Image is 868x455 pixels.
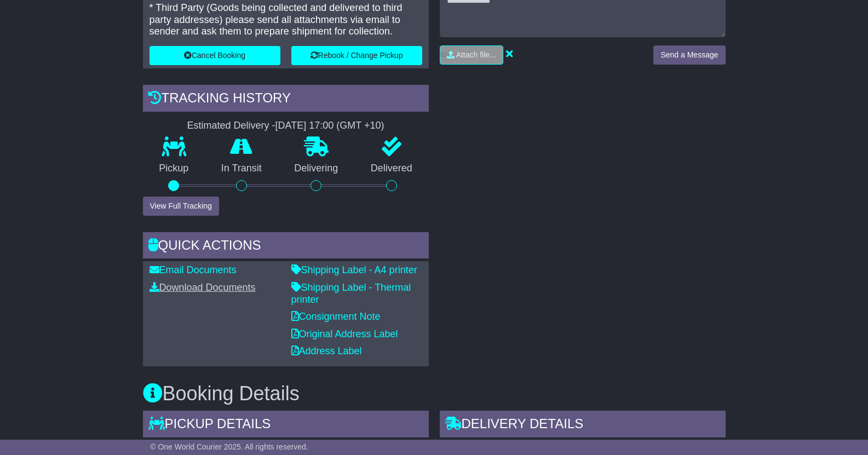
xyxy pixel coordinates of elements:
[150,2,422,38] p: * Third Party (Goods being collected and delivered to third party addresses) please send all atta...
[143,383,726,405] h3: Booking Details
[150,46,280,65] button: Cancel Booking
[150,282,256,293] a: Download Documents
[143,120,429,132] div: Estimated Delivery -
[440,411,726,440] div: Delivery Details
[291,264,417,275] a: Shipping Label - A4 printer
[653,45,725,65] button: Send a Message
[291,46,422,65] button: Rebook / Change Pickup
[354,163,429,175] p: Delivered
[291,345,362,356] a: Address Label
[291,329,398,339] a: Original Address Label
[150,442,308,451] span: © One World Courier 2025. All rights reserved.
[143,85,429,114] div: Tracking history
[291,311,381,322] a: Consignment Note
[275,120,384,132] div: [DATE] 17:00 (GMT +10)
[291,282,411,305] a: Shipping Label - Thermal printer
[150,264,237,275] a: Email Documents
[143,163,205,175] p: Pickup
[143,232,429,262] div: Quick Actions
[278,163,355,175] p: Delivering
[143,411,429,440] div: Pickup Details
[143,197,219,216] button: View Full Tracking
[205,163,278,175] p: In Transit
